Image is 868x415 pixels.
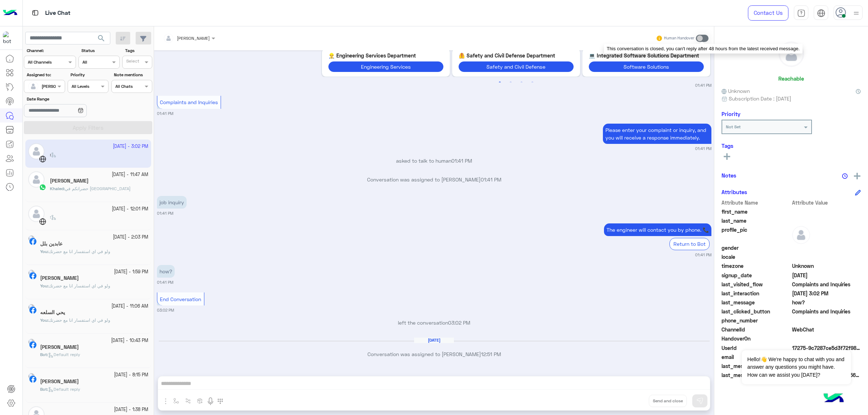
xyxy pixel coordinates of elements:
a: tab [794,5,808,21]
span: 01:41 PM [451,158,472,164]
p: Live Chat [45,8,71,18]
span: last_message_id [722,371,787,379]
span: gender [722,244,791,252]
b: : [50,214,51,219]
div: Return to Bot [669,238,710,250]
span: last_name [722,217,791,224]
span: 01:41 PM [481,176,501,183]
b: : [40,352,48,357]
span: HandoverOn [722,335,791,342]
span: ولو في اي استفسار انا مع حضرتك [48,249,110,254]
span: Unknown [792,262,861,270]
p: 23/9/2025, 1:41 PM [603,124,711,144]
span: 2025-09-23T12:02:56.336Z [792,290,861,297]
span: Default reply [48,352,80,357]
h5: Guddu Ansari [40,275,79,281]
button: 1 of 2 [496,79,503,86]
p: Integrated Software Solutions Department 💻 [589,52,704,59]
img: Facebook [29,272,37,279]
img: Facebook [29,376,37,383]
img: defaultAdmin.png [792,226,810,244]
img: defaultAdmin.png [28,81,38,91]
span: Attribute Value [792,199,861,206]
span: timezone [722,262,791,270]
span: last_message_sentiment [722,362,791,370]
span: Hello!👋 We're happy to chat with you and answer any questions you might have. How can we assist y... [742,350,851,384]
small: [DATE] - 2:03 PM [113,234,148,241]
span: last_message [722,299,791,306]
button: Safety and Civil Defense [459,61,574,72]
span: 12:51 PM [481,351,501,357]
img: profile [852,9,861,18]
a: Contact Us [748,5,788,21]
span: 03:02 PM [448,320,470,326]
p: asked to talk to human [157,157,711,164]
span: email [722,353,791,361]
button: Apply Filters [24,121,152,134]
h5: عابدين بلل [40,241,63,247]
h6: Attributes [722,189,747,195]
img: WhatsApp [39,184,46,191]
span: You [40,317,47,323]
span: Khaled [50,186,64,191]
img: notes [842,173,848,179]
button: Engineering Services [328,61,443,72]
span: signup_date [722,271,791,279]
h5: يحي السلعه [40,309,65,316]
span: [PERSON_NAME] [177,35,210,41]
span: locale [722,253,791,261]
small: 01:41 PM [157,210,173,216]
label: Note mentions [114,72,151,78]
img: defaultAdmin.png [28,171,44,188]
button: 3 of 2 [518,79,525,86]
small: [DATE] - 8:15 PM [114,372,148,378]
b: : [40,317,48,323]
label: Date Range [27,96,108,102]
span: null [792,253,861,261]
p: Conversation was assigned to [PERSON_NAME] [157,350,711,358]
span: how? [792,299,861,306]
span: 1 [792,326,861,333]
span: ولو في اي استفسار انا مع حضرتك [48,317,110,323]
img: 110260793960483 [3,31,16,44]
img: picture [28,304,35,311]
label: Assigned to: [27,72,64,78]
span: Subscription Date : [DATE] [729,95,791,102]
p: 23/9/2025, 1:41 PM [157,196,187,209]
span: Complaints and Inquiries [160,99,218,105]
span: Default reply [48,386,80,392]
button: 2 of 2 [507,79,514,86]
span: ولو في اي استفسار انا مع حضرتك [48,283,110,288]
img: picture [28,235,35,242]
img: defaultAdmin.png [779,42,804,67]
h6: Reachable [778,75,804,82]
img: Facebook [29,341,37,348]
small: [DATE] - 11:47 AM [112,171,148,178]
span: Bot [40,352,47,357]
p: 23/9/2025, 1:41 PM [604,223,711,236]
b: : [50,186,65,191]
small: 03:02 PM [157,307,174,313]
p: Conversation was assigned to [PERSON_NAME] [157,176,711,183]
label: Channel: [27,47,75,54]
img: hulul-logo.png [821,386,846,411]
span: first_name [722,208,791,215]
img: WebChat [39,218,46,225]
img: tab [797,9,805,17]
small: [DATE] - 11:06 AM [111,303,148,310]
span: You [40,249,47,254]
h5: الناجي عبدالقادر ابو عمار [40,344,79,350]
small: 01:41 PM [157,279,173,285]
span: Attribute Name [722,199,791,206]
small: [DATE] - 10:43 PM [111,337,148,344]
label: Status [81,47,119,54]
span: UserId [722,344,791,352]
img: tab [817,9,825,17]
p: Safety and Civil Defense Department 🦺 [459,52,574,59]
button: Send and close [649,395,687,407]
span: profile_pic [722,226,791,243]
button: Software Solutions [589,61,704,72]
img: picture [28,270,35,276]
img: Logo [3,5,17,21]
h5: رضاموسي البرررس [40,378,79,385]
